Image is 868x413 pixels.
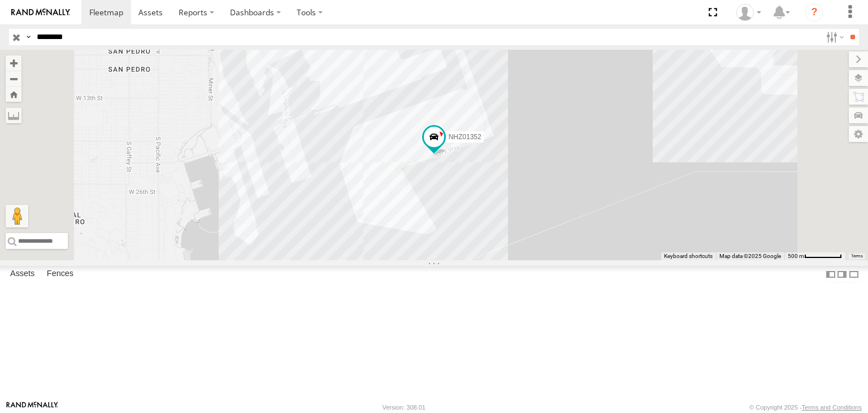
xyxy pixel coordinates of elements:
[848,266,860,282] label: Hide Summary Table
[41,266,79,282] label: Fences
[6,107,21,123] label: Measure
[383,404,426,411] div: Version: 308.01
[788,253,804,259] span: 500 m
[825,266,836,282] label: Dock Summary Table to the Left
[664,252,713,260] button: Keyboard shortcuts
[851,254,863,259] a: Terms (opens in new tab)
[749,404,862,411] div: © Copyright 2025 -
[849,126,868,142] label: Map Settings
[784,252,845,260] button: Map Scale: 500 m per 63 pixels
[24,29,33,45] label: Search Query
[449,133,481,141] span: NHZ01352
[6,87,21,102] button: Zoom Home
[732,4,765,21] div: Zulema McIntosch
[719,253,781,259] span: Map data ©2025 Google
[805,3,823,21] i: ?
[802,404,862,411] a: Terms and Conditions
[6,402,58,413] a: Visit our Website
[5,266,40,282] label: Assets
[11,8,70,16] img: rand-logo.svg
[822,29,846,45] label: Search Filter Options
[6,71,21,87] button: Zoom out
[6,55,21,71] button: Zoom in
[6,205,28,227] button: Drag Pegman onto the map to open Street View
[836,266,848,282] label: Dock Summary Table to the Right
